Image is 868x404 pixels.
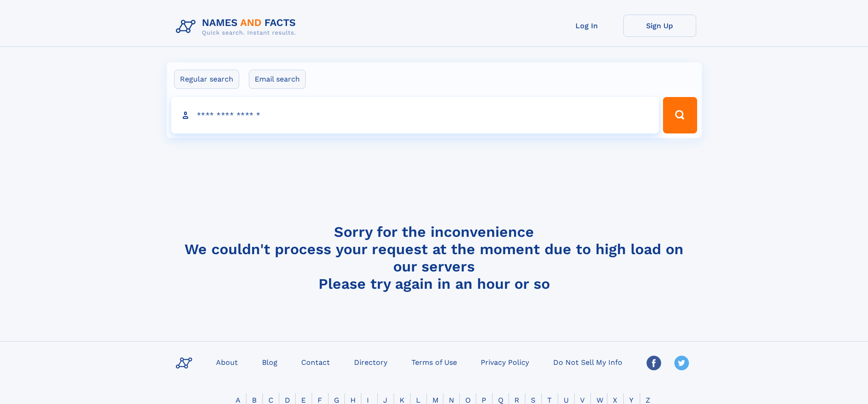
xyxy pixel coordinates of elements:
a: Do Not Sell My Info [550,355,626,368]
a: Directory [350,355,391,368]
a: Privacy Policy [477,355,533,368]
a: Contact [298,355,334,368]
a: Blog [258,355,281,368]
a: Log In [550,15,623,37]
label: Email search [249,70,306,89]
a: About [212,355,241,368]
input: search input [171,97,659,133]
a: Sign Up [623,15,696,37]
button: Search Button [663,97,697,133]
img: Logo Names and Facts [172,15,303,39]
h4: Sorry for the inconvenience We couldn't process your request at the moment due to high load on ou... [172,223,696,292]
img: Facebook [647,356,661,370]
a: Terms of Use [408,355,461,368]
label: Regular search [174,70,239,89]
img: Twitter [674,356,689,370]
